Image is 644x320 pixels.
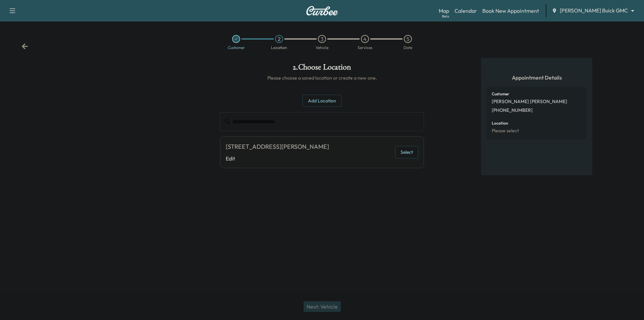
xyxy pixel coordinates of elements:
[454,7,477,15] a: Calendar
[358,46,372,50] div: Services
[228,46,245,50] div: Customer
[220,75,424,81] h6: Please choose a saved location or create a new one.
[220,63,424,75] h1: 2 . Choose Location
[226,142,329,151] div: [STREET_ADDRESS][PERSON_NAME]
[482,7,539,15] a: Book New Appointment
[395,146,418,158] button: Select
[306,6,338,15] img: Curbee Logo
[492,107,533,113] p: [PHONE_NUMBER]
[271,46,287,50] div: Location
[492,128,519,134] p: Please select
[318,35,326,43] div: 3
[439,7,449,15] a: MapBeta
[442,14,449,19] div: Beta
[361,35,369,43] div: 4
[492,99,567,105] p: [PERSON_NAME] [PERSON_NAME]
[404,46,412,50] div: Date
[560,7,628,14] span: [PERSON_NAME] Buick GMC
[492,121,508,125] h6: Location
[492,92,509,96] h6: Customer
[303,95,341,107] button: Add Location
[404,35,412,43] div: 5
[226,154,329,163] a: Edit
[316,46,328,50] div: Vehicle
[21,43,28,50] div: Back
[275,35,283,43] div: 2
[486,74,587,81] h5: Appointment Details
